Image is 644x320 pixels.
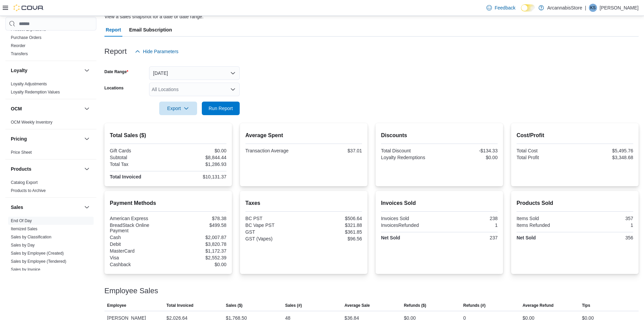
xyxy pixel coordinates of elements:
[11,204,81,211] button: Sales
[110,199,226,207] h2: Payment Methods
[104,287,158,295] h3: Employee Sales
[517,216,574,221] div: Items Sold
[169,262,226,267] div: $0.00
[521,4,535,12] input: Dark Mode
[11,235,51,239] a: Sales by Classification
[110,131,226,140] h2: Total Sales ($)
[104,69,128,74] label: Date Range
[110,174,141,179] strong: Total Invoiced
[110,241,167,247] div: Debit
[517,155,574,160] div: Total Profit
[484,1,518,15] a: Feedback
[576,155,633,160] div: $3,348.68
[14,4,44,11] img: Cova
[381,131,498,140] h2: Discounts
[440,222,498,228] div: 1
[404,303,426,308] span: Refunds ($)
[202,102,240,115] button: Run Report
[110,155,167,160] div: Subtotal
[245,222,303,228] div: BC Vape PST
[110,216,167,221] div: American Express
[11,251,64,256] a: Sales by Employee (Created)
[11,242,35,248] span: Sales by Day
[517,222,574,228] div: Items Refunded
[11,180,38,185] span: Catalog Export
[5,118,96,129] div: OCM
[11,105,22,112] h3: OCM
[143,48,178,55] span: Hide Parameters
[149,66,240,80] button: [DATE]
[582,303,590,308] span: Tips
[5,148,96,159] div: Pricing
[11,35,42,40] a: Purchase Orders
[169,222,226,228] div: $499.58
[245,199,362,207] h2: Taxes
[11,188,46,193] span: Products to Archive
[576,216,633,221] div: 357
[517,148,574,153] div: Total Cost
[169,155,226,160] div: $8,844.44
[11,51,28,57] span: Transfers
[110,162,167,167] div: Total Tax
[11,43,25,48] span: Reorder
[11,166,31,172] h3: Products
[11,150,32,155] a: Price Sheet
[305,229,362,235] div: $361.85
[285,303,302,308] span: Sales (#)
[11,218,32,223] a: End Of Day
[110,148,167,153] div: Gift Cards
[11,67,27,74] h3: Loyalty
[576,148,633,153] div: $5,495.76
[305,236,362,241] div: $96.56
[11,251,64,256] span: Sales by Employee (Created)
[589,4,597,12] div: Kevin Sidhu
[11,218,32,223] span: End Of Day
[11,105,81,112] button: OCM
[11,166,81,172] button: Products
[132,45,181,58] button: Hide Parameters
[11,188,46,193] a: Products to Archive
[547,4,582,12] p: ArcannabisStore
[381,199,498,207] h2: Invoices Sold
[440,216,498,221] div: 238
[305,216,362,221] div: $506.64
[440,148,498,153] div: -$134.33
[11,204,23,211] h3: Sales
[245,236,303,241] div: GST (Vapes)
[83,203,91,211] button: Sales
[11,267,40,272] a: Sales by Invoice
[169,255,226,260] div: $2,552.39
[159,102,197,115] button: Export
[11,51,28,56] a: Transfers
[106,23,121,37] span: Report
[166,303,193,308] span: Total Invoiced
[11,120,52,125] span: OCM Weekly Inventory
[5,80,96,99] div: Loyalty
[11,82,47,86] a: Loyalty Adjustments
[11,135,81,142] button: Pricing
[11,180,38,185] a: Catalog Export
[381,216,438,221] div: Invoices Sold
[517,131,633,140] h2: Cost/Profit
[11,67,81,74] button: Loyalty
[381,155,438,160] div: Loyalty Redemptions
[11,43,25,48] a: Reorder
[440,155,498,160] div: $0.00
[169,248,226,254] div: $1,172.37
[517,199,633,207] h2: Products Sold
[104,13,204,20] div: View a sales snapshot for a date or date range.
[11,81,47,87] span: Loyalty Adjustments
[11,227,38,231] a: Itemized Sales
[245,216,303,221] div: BC PST
[129,23,172,37] span: Email Subscription
[110,222,167,233] div: BreadStack Online Payment
[110,255,167,260] div: Visa
[83,105,91,113] button: OCM
[163,102,193,115] span: Export
[11,259,66,264] a: Sales by Employee (Tendered)
[11,90,60,94] a: Loyalty Redemption Values
[110,235,167,240] div: Cash
[11,243,35,248] a: Sales by Day
[83,135,91,143] button: Pricing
